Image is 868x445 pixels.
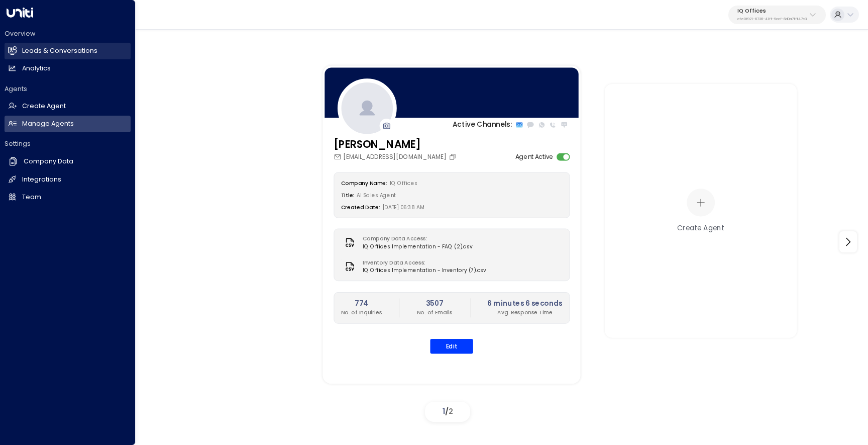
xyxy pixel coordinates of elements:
label: Created Date: [341,204,380,211]
h2: Agents [5,84,131,94]
h2: Manage Agents [22,119,74,129]
button: Copy [449,153,458,161]
a: Integrations [5,171,131,188]
label: Inventory Data Access: [363,259,482,267]
label: Agent Active [515,153,554,162]
p: Avg. Response Time [487,309,562,316]
a: Team [5,189,131,206]
a: Create Agent [5,98,131,115]
span: IQ Offices Implementation - Inventory (7).csv [363,267,486,275]
button: IQ Officescfe0f921-6736-41ff-9ccf-6d0a7fff47c3 [728,6,826,24]
a: Analytics [5,60,131,77]
h2: Integrations [22,175,61,185]
h2: 6 minutes 6 seconds [487,299,562,309]
p: No. of Emails [417,309,453,316]
h2: Analytics [22,64,51,73]
h3: [PERSON_NAME] [334,137,458,153]
span: AI Sales Agent [357,192,396,199]
p: Active Channels: [453,120,512,131]
label: Company Data Access: [363,235,468,243]
a: Leads & Conversations [5,43,131,59]
h2: Create Agent [22,102,66,111]
label: Company Name: [341,180,387,187]
div: Create Agent [677,223,724,233]
div: [EMAIL_ADDRESS][DOMAIN_NAME] [334,153,458,162]
h2: Team [22,193,41,202]
a: Manage Agents [5,116,131,132]
label: Title: [341,192,355,199]
div: / [425,402,470,422]
p: No. of Inquiries [341,309,382,316]
p: cfe0f921-6736-41ff-9ccf-6d0a7fff47c3 [737,17,807,21]
h2: 774 [341,299,382,309]
span: IQ Offices [390,180,417,187]
h2: 3507 [417,299,453,309]
h2: Settings [5,139,131,148]
span: [DATE] 06:38 AM [383,204,425,211]
p: IQ Offices [737,8,807,14]
h2: Overview [5,29,131,38]
span: IQ Offices Implementation - FAQ (2).csv [363,243,473,251]
button: Edit [430,339,473,354]
span: 2 [449,406,453,416]
span: 1 [443,406,445,416]
h2: Company Data [24,157,73,166]
a: Company Data [5,153,131,170]
h2: Leads & Conversations [22,46,97,56]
